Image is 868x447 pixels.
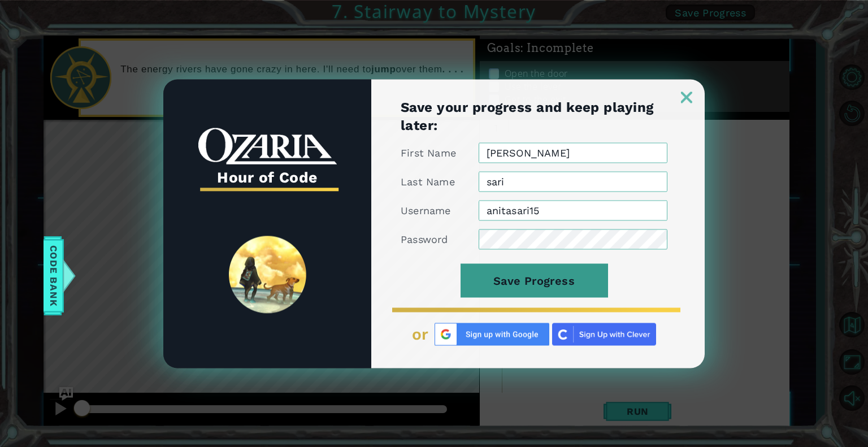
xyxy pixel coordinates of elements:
[401,232,448,246] label: Password
[412,325,429,343] span: or
[401,203,451,217] label: Username
[681,92,692,103] img: ExitButton_Dusk.png
[401,146,456,159] label: First Name
[401,175,455,188] label: Last Name
[45,241,63,310] span: Code Bank
[401,98,667,134] h1: Save your progress and keep playing later:
[435,323,549,345] img: Google%20Sign%20Up.png
[198,128,337,164] img: whiteOzariaWordmark.png
[198,165,337,190] h3: Hour of Code
[461,263,608,297] button: Save Progress
[229,236,306,314] img: SpiritLandReveal.png
[552,323,656,345] img: clever_sso_button@2x.png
